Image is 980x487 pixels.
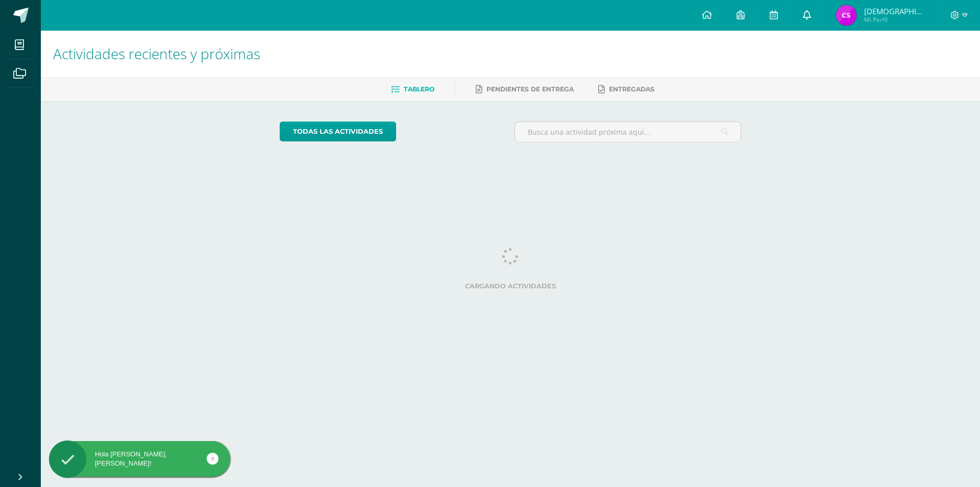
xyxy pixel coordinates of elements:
[476,81,574,98] a: Pendientes de entrega
[598,81,654,98] a: Entregadas
[280,282,742,290] label: Cargando actividades
[49,450,230,468] div: Hola [PERSON_NAME], [PERSON_NAME]!
[53,44,260,63] span: Actividades recientes y próximas
[864,15,925,24] span: Mi Perfil
[404,85,434,93] span: Tablero
[864,6,925,16] span: [DEMOGRAPHIC_DATA][PERSON_NAME]
[836,5,856,26] img: 550e9ee8622cf762997876864c022421.png
[486,85,574,93] span: Pendientes de entrega
[515,122,741,142] input: Busca una actividad próxima aquí...
[280,121,396,141] a: todas las Actividades
[391,81,434,98] a: Tablero
[609,85,654,93] span: Entregadas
